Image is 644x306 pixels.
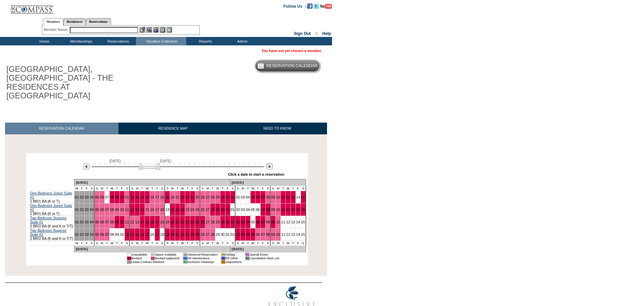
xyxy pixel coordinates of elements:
a: 29 [216,195,220,199]
a: RESERVATION CALENDAR [5,123,118,134]
span: :: [315,31,318,36]
h1: [GEOGRAPHIC_DATA], [GEOGRAPHIC_DATA] - THE RESIDENCES AT [GEOGRAPHIC_DATA] [5,63,155,102]
td: M [170,186,175,191]
a: 23 [185,208,190,212]
td: F [155,241,160,246]
a: 12 [130,232,134,236]
td: 1 BR/1 BA (K or T) [30,203,74,216]
a: 20 [170,195,174,199]
a: 11 [281,220,285,224]
a: 28 [211,208,215,212]
a: 11 [281,195,285,199]
a: 09 [271,232,275,236]
a: 05 [251,208,255,212]
td: S [129,241,135,246]
a: 11 [125,232,129,236]
a: 06 [100,208,104,212]
a: 04 [90,220,94,224]
td: M [100,186,105,191]
a: 18 [160,208,164,212]
h5: Reservation Calendar [266,64,318,68]
a: 25 [196,195,200,199]
a: Residences [63,18,86,25]
a: 21 [175,232,179,236]
a: 12 [286,208,290,212]
a: 30 [221,208,225,212]
td: W [286,186,291,191]
img: b_edit.gif [140,27,145,33]
a: 01 [231,208,235,212]
a: 07 [261,232,265,236]
a: 13 [135,208,139,212]
td: T [185,241,190,246]
a: 01 [75,195,79,199]
img: Reservations [160,27,165,33]
a: 14 [140,232,144,236]
a: 01 [231,232,235,236]
td: T [210,186,215,191]
td: Memberships [62,37,99,45]
td: S [270,186,275,191]
a: 03 [85,195,89,199]
td: 2 BR/2 BA (K and K or T/T) [30,216,74,228]
a: 31 [226,208,230,212]
td: S [165,241,170,246]
a: 14 [296,232,300,236]
a: 27 [206,232,210,236]
a: 04 [246,208,250,212]
td: W [145,241,150,246]
a: 11 [281,232,285,236]
td: T [105,186,110,191]
div: Click a date to start a reservation [228,172,284,176]
a: 13 [135,195,139,199]
a: 28 [211,195,215,199]
a: 15 [145,220,149,224]
td: T [220,186,225,191]
a: Help [322,31,331,36]
a: 13 [135,220,139,224]
td: Reports [186,37,223,45]
td: S [265,186,270,191]
a: 10 [276,232,280,236]
a: 13 [291,220,295,224]
a: Subscribe to our YouTube Channel [320,4,332,8]
img: Subscribe to our YouTube Channel [320,4,332,9]
a: 06 [256,195,260,199]
td: F [296,186,301,191]
td: M [240,186,246,191]
a: RESIDENCE MAP [118,123,228,134]
a: 09 [115,195,119,199]
a: 16 [150,208,154,212]
td: Reservations [99,37,136,45]
a: 10 [120,220,124,224]
img: Previous [83,163,90,170]
a: 12 [130,195,134,199]
a: 21 [175,220,179,224]
img: Impersonate [153,27,159,33]
a: 14 [296,195,300,199]
td: F [260,186,265,191]
a: 08 [110,195,114,199]
a: 08 [110,208,114,212]
td: T [105,241,110,246]
a: 25 [196,232,200,236]
a: 22 [180,220,184,224]
a: 08 [266,195,270,199]
span: [DATE] [109,159,121,163]
td: F [84,186,89,191]
a: 09 [271,208,275,212]
td: T [175,186,180,191]
a: 23 [185,232,190,236]
a: 05 [251,220,255,224]
a: 04 [90,195,94,199]
a: 11 [125,195,129,199]
a: 06 [100,195,104,199]
a: 19 [165,220,169,224]
a: 01 [75,232,79,236]
a: 16 [150,220,154,224]
td: W [180,186,185,191]
td: T [175,241,180,246]
a: 24 [191,208,195,212]
a: 27 [206,195,210,199]
a: 09 [115,208,119,212]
